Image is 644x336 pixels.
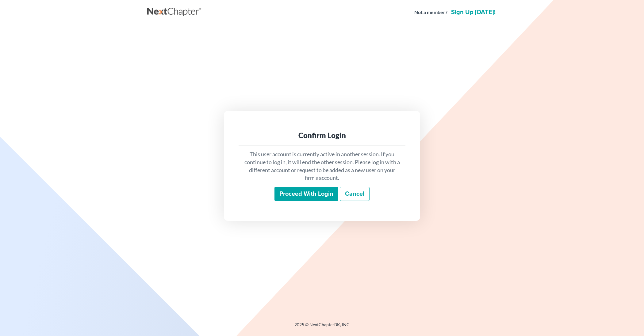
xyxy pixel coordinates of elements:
[243,150,401,182] p: This user account is currently active in another session. If you continue to log in, it will end ...
[414,9,447,16] strong: Not a member?
[340,187,370,201] a: Cancel
[450,9,497,15] a: Sign up [DATE]!
[147,322,497,333] div: 2025 © NextChapterBK, INC
[243,130,401,140] div: Confirm Login
[274,187,338,201] input: Proceed with login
